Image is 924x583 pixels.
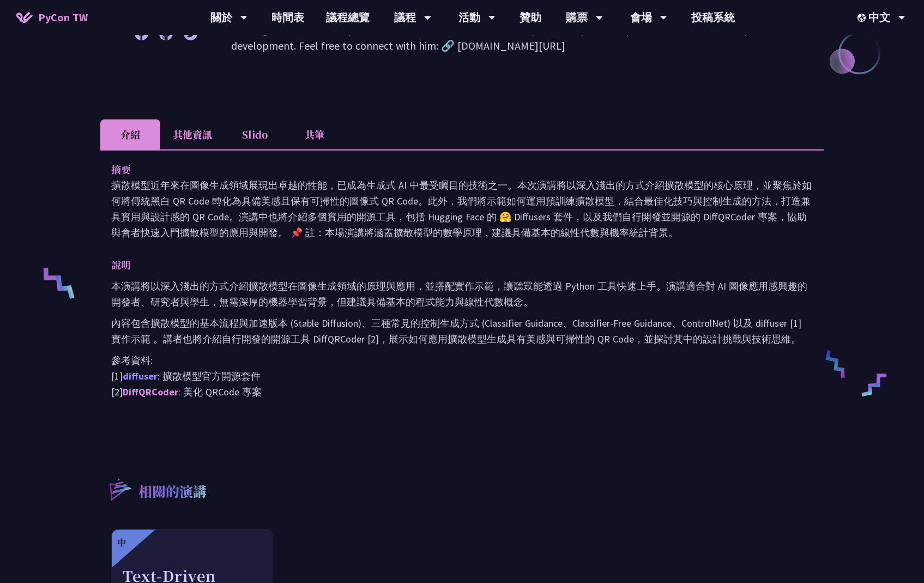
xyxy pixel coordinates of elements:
[123,370,158,382] a: diffuser
[111,257,791,273] p: 說明
[111,352,813,400] p: 參考資料: [1] : 擴散模型官方開源套件 [2] : 美化 QRCode 專案
[93,462,146,515] img: r3.8d01567.svg
[285,119,345,149] li: 共筆
[138,482,207,503] p: 相關的演講
[111,278,813,310] p: 本演講將以深入淺出的方式介紹擴散模型在圖像生成領域的原理與應用，並搭配實作示範，讓聽眾能透過 Python 工具快速上手。演講適合對 AI 圖像應用感興趣的開發者、研究者與學生，無需深厚的機器學...
[160,119,225,149] li: 其他資訊
[100,119,160,149] li: 介紹
[38,9,88,26] span: PyCon TW
[111,177,813,241] p: 擴散模型近年來在圖像生成領域展現出卓越的性能，已成為生成式 AI 中最受矚目的技術之一。本次演講將以深入淺出的方式介紹擴散模型的核心原理，並聚焦於如何將傳統黑白 QR Code 轉化為具備美感且...
[123,386,178,398] a: DiffQRCoder
[111,161,791,177] p: 摘要
[117,536,126,549] div: 中
[857,14,868,22] img: Locale Icon
[225,119,285,149] li: Slido
[16,12,33,23] img: Home icon of PyCon TW 2025
[111,315,813,347] p: 內容包含擴散模型的基本流程與加速版本 (Stable Diffusion)、三種常見的控制生成方式 (Classifier Guidance、Classifier-Free Guidance、C...
[5,4,99,31] a: PyCon TW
